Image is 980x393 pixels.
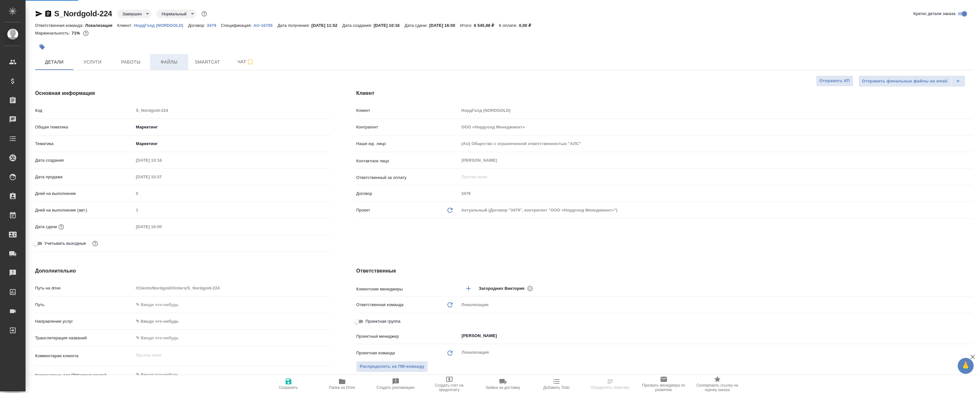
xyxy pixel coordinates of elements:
button: Создать счет на предоплату [423,375,476,393]
p: Путь на drive [35,285,134,291]
p: Дата сдачи: [404,23,429,28]
span: Создать рекламацию [377,385,415,390]
span: Сохранить [279,385,298,390]
button: Папка на Drive [315,375,369,393]
p: Итого: [460,23,474,28]
button: 1562.58 RUB; [82,29,90,37]
p: 0,00 ₽ [519,23,536,28]
button: Добавить Todo [530,375,583,393]
button: 🙏 [958,358,974,374]
input: Пустое поле [459,122,973,132]
p: Комментарии для ПМ/исполнителей [35,372,134,379]
p: Путь [35,302,134,308]
button: Заявка на доставку [476,375,530,393]
p: Направление услуг [35,318,134,325]
span: Кратко детали заказа [913,11,955,17]
p: НордГолд (NORDGOLD) [134,23,188,28]
p: 71% [71,31,81,35]
p: Код [35,107,134,114]
span: Определить тематику [591,385,629,390]
div: ✎ Введи что-нибудь [134,316,331,327]
div: Загородних Виктория [479,284,535,292]
span: Добавить Todo [543,385,569,390]
button: Сохранить [262,375,315,393]
p: 3479 [207,23,221,28]
p: Контактное лицо [356,158,459,164]
button: Отправить финальные файлы на email [858,75,951,87]
p: Контрагент [356,124,459,130]
span: Детали [39,58,70,66]
p: Наше юр. лицо [356,141,459,147]
h4: Клиент [356,89,973,97]
p: Дата создания: [342,23,373,28]
p: Договор [356,190,459,197]
p: [DATE] 11:52 [311,23,342,28]
span: Распределить на ПМ-команду [360,363,424,370]
p: Ответственная команда: [35,23,85,28]
p: Проект [356,207,370,213]
div: Маркетинг [134,122,331,133]
span: Учитывать выходные [44,240,86,247]
button: Выбери, если сб и вс нужно считать рабочими днями для выполнения заказа. [91,239,99,248]
button: Нормальный [160,11,188,17]
p: Дата получения: [277,23,311,28]
h4: Дополнительно [35,267,331,275]
p: [DATE] 16:00 [429,23,460,28]
button: Призвать менеджера по развитию [637,375,691,393]
a: S_Nordgold-224 [54,9,112,18]
span: Проектная группа [365,318,400,325]
p: Комментарии клиента [35,353,134,359]
div: split button [858,75,965,87]
input: Пустое поле [134,189,331,198]
div: ✎ Введи что-нибудь [136,318,323,325]
span: Услуги [77,58,108,66]
input: Пустое поле [459,106,973,115]
span: Отправить финальные файлы на email [862,78,947,85]
p: Проектная команда [356,350,395,356]
div: Актуальный (Договор "3479", контрагент "ООО «Нордголд Менеджмент»") [459,205,973,216]
button: Доп статусы указывают на важность/срочность заказа [200,10,208,18]
h4: Ответственные [356,267,973,275]
p: Клиентские менеджеры [356,286,459,292]
button: Open [969,288,971,289]
span: Отправить КП [819,77,850,85]
span: Скопировать ссылку на оценку заказа [694,383,740,392]
p: Тематика [35,141,134,147]
p: Ответственный за оплату [356,174,459,181]
input: ✎ Введи что-нибудь [134,333,331,343]
button: Распределить на ПМ-команду [356,361,428,372]
button: Добавить менеджера [461,281,476,296]
div: Локализация [459,299,973,310]
button: Добавить тэг [35,40,49,54]
button: Создать рекламацию [369,375,423,393]
p: Договор: [188,23,207,28]
div: Маркетинг [134,138,331,149]
p: [DATE] 10:16 [374,23,405,28]
p: Дата продажи [35,174,134,180]
a: 3479 [207,22,221,28]
p: Маржинальность: [35,31,71,35]
button: Open [969,335,971,336]
p: Ответственная команда [356,302,403,308]
button: Если добавить услуги и заполнить их объемом, то дата рассчитается автоматически [57,223,65,231]
p: Спецификация: [221,23,253,28]
span: Smartcat [192,58,223,66]
svg: Подписаться [246,58,254,66]
p: К оплате: [499,23,519,28]
button: Скопировать ссылку на оценку заказа [691,375,744,393]
p: Дата создания [35,157,134,164]
input: Пустое поле [134,205,331,215]
a: AU-16705 [253,22,277,28]
button: Скопировать ссылку [44,10,52,18]
input: Пустое поле [461,173,958,181]
p: Клиент [356,107,459,114]
span: В заказе уже есть ответственный ПМ или ПМ группа [356,361,428,372]
p: Общая тематика [35,124,134,130]
span: Создать счет на предоплату [426,383,472,392]
p: Дней на выполнение (авт.) [35,207,134,213]
div: Завершен [156,10,196,18]
input: Пустое поле [134,156,190,165]
input: Пустое поле [459,189,973,198]
input: Пустое поле [134,106,331,115]
p: Проектный менеджер [356,333,459,340]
